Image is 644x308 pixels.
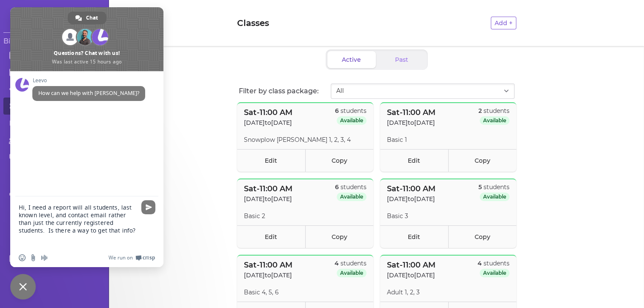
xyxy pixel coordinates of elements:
a: Discounts [3,149,105,166]
span: Chat [86,12,98,24]
span: Send a file [30,254,37,261]
p: Snowplow [PERSON_NAME] 1, 2, 3, 4 [244,135,351,144]
a: Register Students [3,183,105,200]
span: 2 [478,107,482,115]
span: Crisp [143,254,155,261]
textarea: Compose your message... [19,196,138,248]
span: 4 [335,259,339,267]
span: We run on [109,254,133,261]
p: Filter by class package: [239,86,331,96]
a: Edit [380,225,448,248]
a: Close chat [10,274,36,299]
p: students [335,183,366,191]
p: students [478,259,509,268]
p: Sat - 11:00 AM [244,259,292,271]
p: Sat - 11:00 AM [387,107,435,118]
a: Staff [3,63,105,81]
a: Profile [3,233,105,250]
a: Edit [380,149,448,172]
p: [DATE] to [DATE] [387,195,435,203]
p: Basic 4, 5, 6 [244,288,279,296]
a: Classes [3,98,105,115]
a: Settings [3,81,105,98]
button: Active [327,51,376,68]
p: Basic 1 [387,135,407,144]
span: Audio message [41,254,48,261]
span: 6 [335,107,339,115]
a: Chat [68,12,106,24]
p: Basic 2 [244,212,265,220]
span: Available [480,193,509,201]
p: students [335,107,366,115]
a: Logout [3,250,105,267]
p: Sat - 11:00 AM [387,259,435,271]
a: Copy [305,225,373,248]
p: [DATE] to [DATE] [244,118,292,127]
p: Basic 3 [387,212,408,220]
p: Sat - 11:00 AM [387,183,435,195]
a: Class Packages [3,115,105,132]
span: Available [480,116,509,125]
p: Adult 1, 2, 3 [387,288,420,296]
button: Add + [491,17,516,29]
button: Past [378,51,426,68]
span: Insert an emoji [19,254,26,261]
a: Edit [237,225,305,248]
span: 4 [478,259,482,267]
h3: Binghamton FSC [3,36,105,46]
span: Available [337,116,366,125]
p: [DATE] to [DATE] [244,271,292,279]
span: Send [141,200,155,214]
a: Calendar [3,46,105,63]
p: [DATE] to [DATE] [387,118,435,127]
p: [DATE] to [DATE] [387,271,435,279]
p: Sat - 11:00 AM [244,183,292,195]
a: Edit [237,149,305,172]
p: [DATE] to [DATE] [244,195,292,203]
span: Available [480,269,509,277]
a: Copy [448,225,516,248]
span: 6 [335,183,339,191]
p: students [335,259,366,268]
a: We run onCrisp [109,254,155,261]
a: Copy [448,149,516,172]
a: Copy [305,149,373,172]
a: Students [3,132,105,149]
p: students [478,183,509,191]
span: How can we help with [PERSON_NAME]? [38,89,139,97]
p: Sat - 11:00 AM [244,107,292,118]
span: Leevo [32,78,145,83]
span: Available [337,269,366,277]
span: 5 [478,183,482,191]
span: Available [337,193,366,201]
a: Disclosures [3,166,105,183]
p: students [478,107,509,115]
